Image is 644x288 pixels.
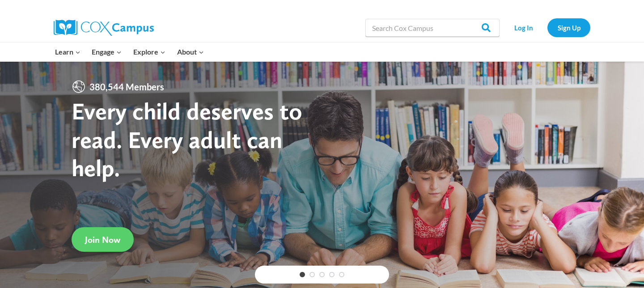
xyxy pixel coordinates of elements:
[92,46,122,58] span: Engage
[329,272,335,277] a: 4
[86,80,168,94] span: 380,544 Members
[547,18,590,37] a: Sign Up
[309,272,315,277] a: 2
[504,18,543,37] a: Log In
[339,272,344,277] a: 5
[72,97,302,182] strong: Every child deserves to read. Every adult can help.
[300,272,305,277] a: 1
[55,46,80,58] span: Learn
[319,272,325,277] a: 3
[133,46,165,58] span: Explore
[49,42,209,61] nav: Primary Navigation
[54,20,154,36] img: Cox Campus
[177,46,204,58] span: About
[85,234,120,245] span: Join Now
[72,227,134,252] a: Join Now
[365,19,500,37] input: Search Cox Campus
[504,18,590,37] nav: Secondary Navigation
